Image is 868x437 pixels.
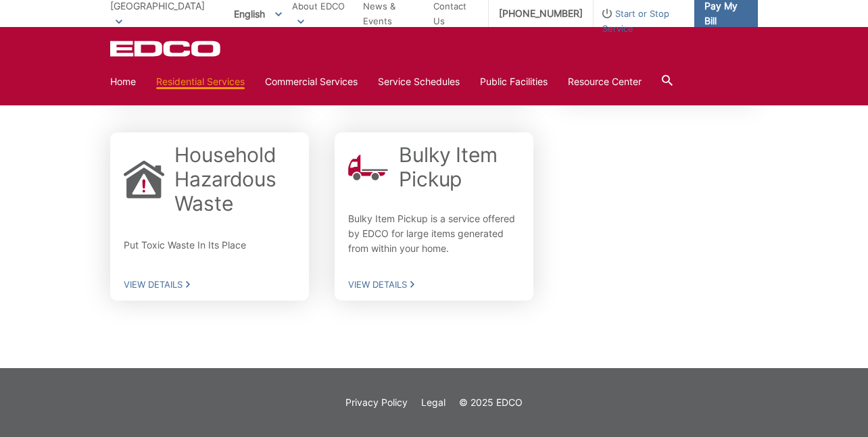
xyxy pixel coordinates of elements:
span: View Details [124,278,295,290]
a: Household Hazardous Waste Put Toxic Waste In Its Place View Details [110,132,309,301]
p: © 2025 EDCO [459,395,523,410]
h2: Bulky Item Pickup [399,143,520,191]
span: View Details [348,278,520,290]
a: Home [110,74,136,89]
a: Service Schedules [378,74,460,89]
a: Commercial Services [265,74,358,89]
a: Bulky Item Pickup Bulky Item Pickup is a service offered by EDCO for large items generated from w... [335,132,533,301]
span: English [224,3,292,25]
a: Resource Center [568,74,642,89]
a: EDCD logo. Return to the homepage. [110,41,222,57]
a: Residential Services [156,74,245,89]
p: Put Toxic Waste In Its Place [124,238,295,255]
h2: Household Hazardous Waste [174,143,295,215]
p: Bulky Item Pickup is a service offered by EDCO for large items generated from within your home. [348,211,520,256]
a: Legal [421,395,445,410]
a: Public Facilities [480,74,548,89]
a: Privacy Policy [345,395,408,410]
